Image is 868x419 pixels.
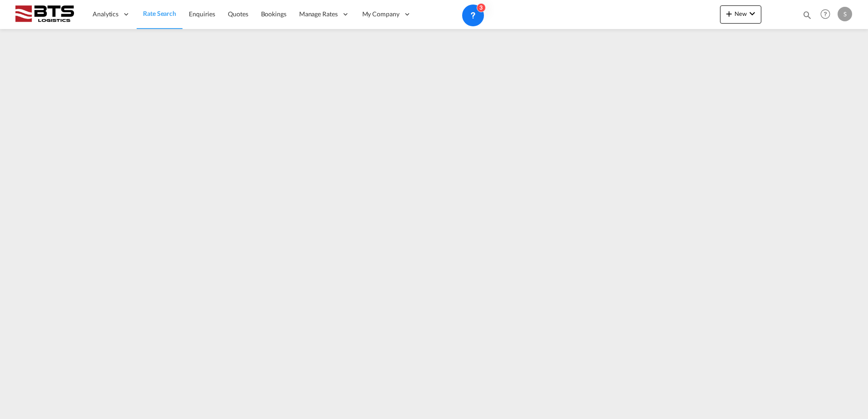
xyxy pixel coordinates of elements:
[724,8,735,19] md-icon: icon-plus 400-fg
[838,7,852,21] div: S
[299,10,338,19] span: Manage Rates
[747,8,758,19] md-icon: icon-chevron-down
[818,6,833,22] span: Help
[802,10,812,24] div: icon-magnify
[261,10,286,18] span: Bookings
[14,4,75,24] img: cdcc71d0be7811ed9adfbf939d2aa0e8.png
[189,10,215,18] span: Enquiries
[143,10,176,17] span: Rate Search
[724,10,758,17] span: New
[720,5,761,24] button: icon-plus 400-fgNewicon-chevron-down
[362,10,399,19] span: My Company
[818,6,838,23] div: Help
[228,10,248,18] span: Quotes
[802,10,812,20] md-icon: icon-magnify
[93,10,118,19] span: Analytics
